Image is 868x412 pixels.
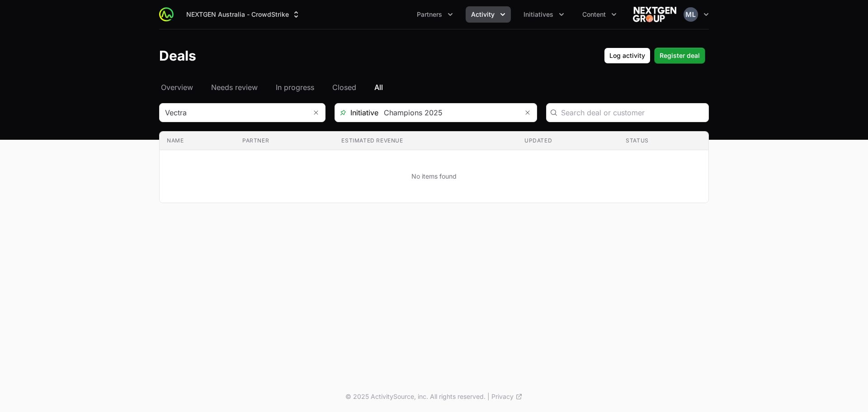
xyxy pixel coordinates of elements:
span: All [374,82,383,93]
a: Closed [330,82,358,93]
span: Register deal [660,50,700,61]
section: Deals Filters [159,103,709,203]
input: Search partner [160,104,307,122]
th: Updated [517,132,618,150]
img: Mustafa Larki [684,7,698,22]
button: Activity [466,6,511,23]
button: Content [577,6,622,23]
span: Needs review [211,82,258,93]
img: ActivitySource [159,7,174,22]
a: In progress [274,82,316,93]
div: Supplier switch menu [181,6,306,23]
span: In progress [276,82,314,93]
th: Status [618,132,708,150]
div: Primary actions [604,47,705,64]
span: Activity [471,10,495,19]
a: Needs review [209,82,259,93]
td: No items found [160,150,708,203]
button: Initiatives [518,6,570,23]
span: | [487,392,490,401]
img: NEXTGEN Australia [633,5,676,24]
span: Overview [161,82,193,93]
div: Activity menu [466,6,511,23]
span: Content [582,10,606,19]
span: Initiatives [524,10,553,19]
button: Log activity [604,47,651,64]
div: Content menu [577,6,622,23]
button: Remove [519,104,537,122]
button: Remove [307,104,325,122]
p: © 2025 ActivitySource, inc. All rights reserved. [345,392,486,401]
th: Partner [235,132,334,150]
th: Estimated revenue [334,132,517,150]
button: Register deal [654,47,705,64]
span: Partners [417,10,442,19]
div: Partners menu [411,6,458,23]
a: All [373,82,385,93]
button: NEXTGEN Australia - CrowdStrike [181,6,306,23]
div: Main navigation [174,6,622,23]
nav: Deals navigation [159,82,709,93]
input: Search initiatives [378,104,519,122]
a: Privacy [491,392,523,401]
h1: Deals [159,47,196,64]
th: Name [160,132,235,150]
input: Search deal or customer [561,107,703,118]
span: Log activity [609,50,645,61]
div: Initiatives menu [518,6,570,23]
span: Closed [332,82,356,93]
span: Initiative [335,107,378,118]
a: Overview [159,82,195,93]
button: Partners [411,6,458,23]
